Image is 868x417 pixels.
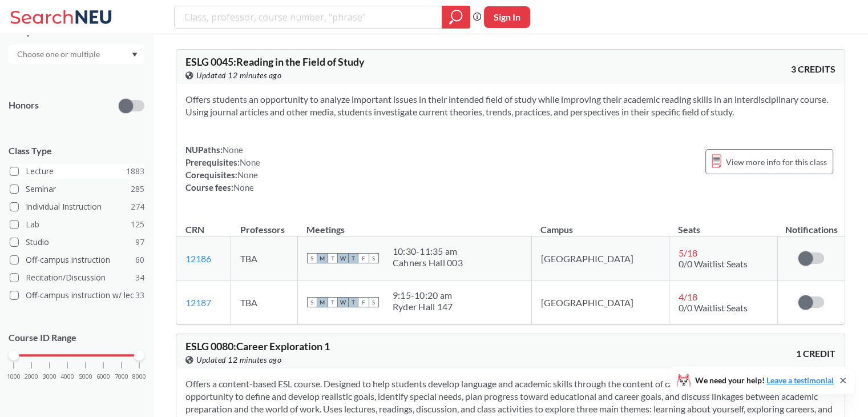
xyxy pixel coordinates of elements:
[766,375,834,385] a: Leave a testimonial
[135,236,144,248] span: 97
[669,212,778,236] th: Seats
[132,53,138,57] svg: Dropdown arrow
[135,254,144,266] span: 60
[449,9,463,25] svg: magnifying glass
[358,253,369,263] span: F
[135,289,144,302] span: 33
[10,199,144,214] label: Individual Instruction
[358,297,369,307] span: F
[96,374,110,380] span: 6000
[233,182,254,193] span: None
[297,212,531,236] th: Meetings
[185,297,211,308] a: 12187
[393,301,453,312] div: Ryder Hall 147
[231,212,297,236] th: Professors
[183,7,434,27] input: Class, professor, course number, "phrase"
[679,291,697,302] span: 4 / 18
[317,297,328,307] span: M
[442,6,470,29] div: magnifying glass
[115,374,128,380] span: 7000
[679,302,748,313] span: 0/0 Waitlist Seats
[393,257,463,268] div: Cahners Hall 003
[679,258,748,269] span: 0/0 Waitlist Seats
[679,247,697,258] span: 5 / 18
[131,218,144,231] span: 125
[126,165,144,178] span: 1883
[328,297,338,307] span: T
[240,157,260,167] span: None
[369,297,379,307] span: S
[10,270,144,285] label: Recitation/Discussion
[778,212,845,236] th: Notifications
[43,374,56,380] span: 3000
[185,340,330,352] span: ESLG 0080 : Career Exploration 1
[531,280,669,324] td: [GEOGRAPHIC_DATA]
[695,376,834,384] span: We need your help!
[10,235,144,250] label: Studio
[131,201,144,213] span: 274
[7,374,21,380] span: 1000
[196,354,281,366] span: Updated 12 minutes ago
[10,217,144,232] label: Lab
[791,63,835,75] span: 3 CREDITS
[307,253,317,263] span: S
[185,253,211,264] a: 12186
[185,223,204,236] div: CRN
[237,170,258,180] span: None
[9,331,144,344] p: Course ID Range
[726,155,827,169] span: View more info for this class
[10,164,144,179] label: Lecture
[185,55,365,68] span: ESLG 0045 : Reading in the Field of Study
[132,374,146,380] span: 8000
[484,6,530,28] button: Sign In
[10,182,144,197] label: Seminar
[9,45,144,64] div: Dropdown arrow
[328,253,338,263] span: T
[231,236,297,280] td: TBA
[796,347,835,360] span: 1 CREDIT
[348,297,358,307] span: T
[9,145,144,157] span: Class Type
[185,143,260,194] div: NUPaths: Prerequisites: Corequisites: Course fees:
[338,253,348,263] span: W
[60,374,74,380] span: 4000
[393,246,463,257] div: 10:30 - 11:35 am
[25,374,38,380] span: 2000
[131,183,144,195] span: 285
[369,253,379,263] span: S
[531,212,669,236] th: Campus
[196,69,281,82] span: Updated 12 minutes ago
[79,374,92,380] span: 5000
[338,297,348,307] span: W
[10,288,144,303] label: Off-campus instruction w/ lec
[531,236,669,280] td: [GEOGRAPHIC_DATA]
[307,297,317,307] span: S
[185,93,835,118] section: Offers students an opportunity to analyze important issues in their intended field of study while...
[9,99,39,112] p: Honors
[10,252,144,267] label: Off-campus instruction
[348,253,358,263] span: T
[135,271,144,284] span: 34
[317,253,328,263] span: M
[393,290,453,301] div: 9:15 - 10:20 am
[223,145,243,155] span: None
[11,47,107,61] input: Choose one or multiple
[231,280,297,324] td: TBA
